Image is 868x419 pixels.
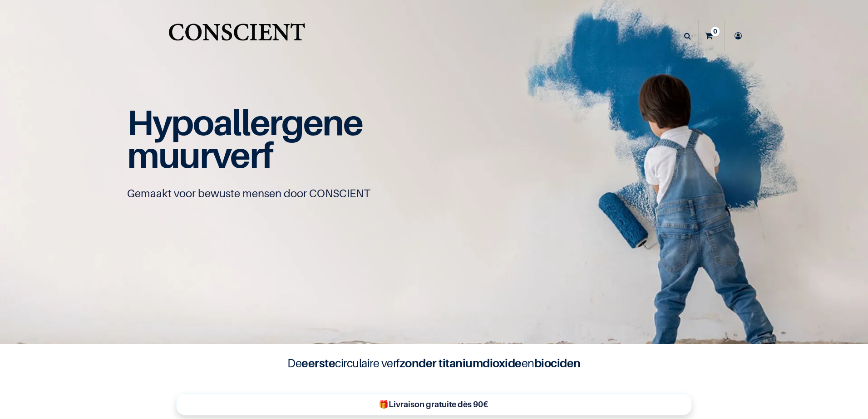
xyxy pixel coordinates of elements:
[167,18,307,54] a: Logo of Conscient.nl
[252,355,616,372] h4: De circulaire verf en
[711,27,720,36] sup: 0
[127,101,363,143] span: Hypoallergene
[301,356,335,370] b: eerste
[167,18,307,54] img: Conscient.nl
[699,20,724,52] a: 0
[127,134,272,176] span: muurverf
[399,356,522,370] b: zonder titaniumdioxide
[379,400,488,409] b: 🎁Livraison gratuite dès 90€
[127,186,741,201] p: Gemaakt voor bewuste mensen door CONSCIENT
[534,356,581,370] b: biociden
